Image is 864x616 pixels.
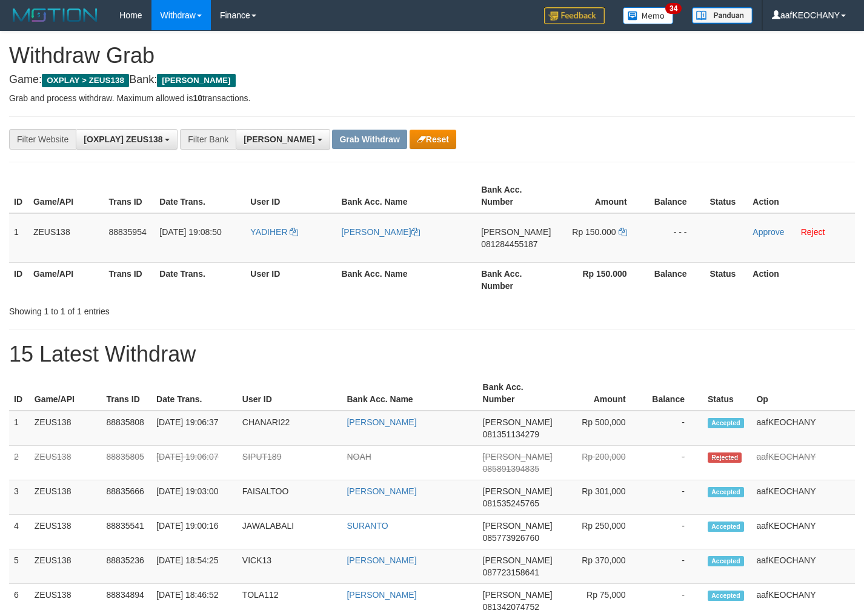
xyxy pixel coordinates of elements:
[151,515,238,549] td: [DATE] 19:00:16
[238,411,342,446] td: CHANARI22
[30,549,102,584] td: ZEUS138
[28,262,104,297] th: Game/API
[102,515,152,549] td: 88835541
[347,452,371,462] a: NOAH
[104,262,155,297] th: Trans ID
[748,262,855,297] th: Action
[705,179,748,213] th: Status
[336,179,476,213] th: Bank Acc. Name
[483,452,553,462] span: [PERSON_NAME]
[623,7,674,24] img: Button%20Memo.svg
[42,74,129,87] span: OXPLAY > ZEUS138
[483,568,539,577] span: Copy 087723158641 to clipboard
[102,446,152,480] td: 88835805
[250,227,298,237] a: YADIHER
[102,549,152,584] td: 88835236
[572,227,616,237] span: Rp 150.000
[238,515,342,549] td: JAWALABALI
[410,130,456,149] button: Reset
[9,446,30,480] td: 2
[102,376,152,411] th: Trans ID
[644,549,703,584] td: -
[151,480,238,515] td: [DATE] 19:03:00
[9,213,28,263] td: 1
[557,480,644,515] td: Rp 301,000
[347,486,416,496] a: [PERSON_NAME]
[483,533,539,543] span: Copy 085773926760 to clipboard
[9,411,30,446] td: 1
[180,129,236,150] div: Filter Bank
[30,446,102,480] td: ZEUS138
[151,376,238,411] th: Date Trans.
[544,7,605,24] img: Feedback.jpg
[151,411,238,446] td: [DATE] 19:06:37
[481,239,537,249] span: Copy 081284455187 to clipboard
[9,179,28,213] th: ID
[151,446,238,480] td: [DATE] 19:06:07
[708,522,744,532] span: Accepted
[9,6,101,24] img: MOTION_logo.png
[751,446,855,480] td: aafKEOCHANY
[245,262,336,297] th: User ID
[703,376,751,411] th: Status
[557,549,644,584] td: Rp 370,000
[102,411,152,446] td: 88835808
[245,179,336,213] th: User ID
[645,262,705,297] th: Balance
[751,515,855,549] td: aafKEOCHANY
[193,93,202,103] strong: 10
[751,480,855,515] td: aafKEOCHANY
[238,480,342,515] td: FAISALTOO
[483,486,553,496] span: [PERSON_NAME]
[476,179,556,213] th: Bank Acc. Number
[481,227,551,237] span: [PERSON_NAME]
[102,480,152,515] td: 88835666
[644,446,703,480] td: -
[76,129,178,150] button: [OXPLAY] ZEUS138
[751,376,855,411] th: Op
[483,602,539,612] span: Copy 081342074752 to clipboard
[692,7,753,24] img: panduan.png
[645,213,705,263] td: - - -
[476,262,556,297] th: Bank Acc. Number
[332,130,407,149] button: Grab Withdraw
[9,480,30,515] td: 3
[708,452,742,463] span: Rejected
[9,262,28,297] th: ID
[30,480,102,515] td: ZEUS138
[483,555,553,565] span: [PERSON_NAME]
[557,411,644,446] td: Rp 500,000
[250,227,287,237] span: YADIHER
[341,227,419,237] a: [PERSON_NAME]
[236,129,330,150] button: [PERSON_NAME]
[9,515,30,549] td: 4
[347,417,416,427] a: [PERSON_NAME]
[644,376,703,411] th: Balance
[108,227,146,237] span: 88835954
[619,227,627,237] a: Copy 150000 to clipboard
[708,418,744,428] span: Accepted
[30,515,102,549] td: ZEUS138
[238,446,342,480] td: SIPUT189
[751,411,855,446] td: aafKEOCHANY
[557,376,644,411] th: Amount
[708,556,744,566] span: Accepted
[708,591,744,601] span: Accepted
[483,417,553,427] span: [PERSON_NAME]
[9,549,30,584] td: 5
[104,179,155,213] th: Trans ID
[556,179,645,213] th: Amount
[801,227,825,237] a: Reject
[30,376,102,411] th: Game/API
[751,549,855,584] td: aafKEOCHANY
[155,179,245,213] th: Date Trans.
[30,411,102,446] td: ZEUS138
[644,480,703,515] td: -
[244,134,314,144] span: [PERSON_NAME]
[28,213,104,263] td: ZEUS138
[483,429,539,439] span: Copy 081351134279 to clipboard
[238,376,342,411] th: User ID
[483,521,553,531] span: [PERSON_NAME]
[84,134,162,144] span: [OXPLAY] ZEUS138
[753,227,784,237] a: Approve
